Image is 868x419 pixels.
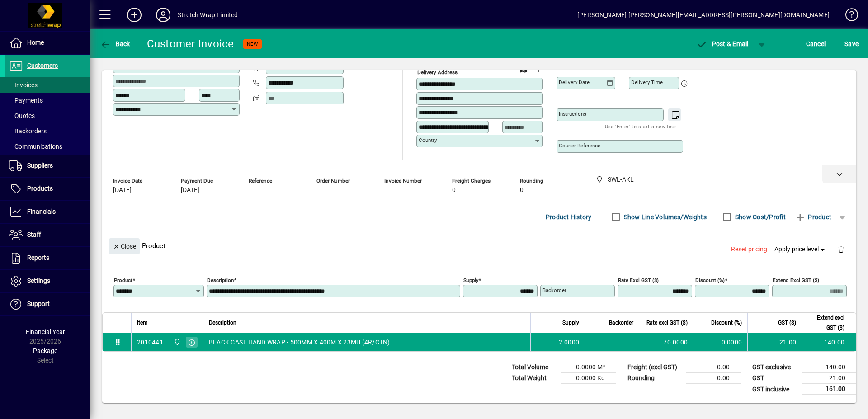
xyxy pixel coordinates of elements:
[109,238,140,254] button: Close
[5,224,90,246] a: Staff
[419,137,437,143] mat-label: Country
[686,362,741,373] td: 0.00
[384,187,386,194] span: -
[623,362,686,373] td: Freight (excl GST)
[609,318,633,328] span: Backorder
[711,318,742,328] span: Discount (%)
[5,93,90,108] a: Payments
[686,373,741,384] td: 0.00
[5,201,90,223] a: Financials
[27,277,50,284] span: Settings
[100,40,130,47] span: Back
[622,212,707,221] label: Show Line Volumes/Weights
[9,127,47,135] span: Backorders
[559,111,586,117] mat-label: Instructions
[9,81,38,89] span: Invoices
[5,32,90,54] a: Home
[27,162,53,169] span: Suppliers
[316,187,318,194] span: -
[27,62,58,69] span: Customers
[5,270,90,292] a: Settings
[9,112,35,119] span: Quotes
[844,37,859,51] span: ave
[149,7,178,23] button: Profile
[733,212,786,221] label: Show Cost/Profit
[5,293,90,315] a: Support
[693,333,747,351] td: 0.0000
[120,7,149,23] button: Add
[27,231,41,238] span: Staff
[696,40,749,47] span: ost & Email
[577,8,830,22] div: [PERSON_NAME] [PERSON_NAME][EMAIL_ADDRESS][PERSON_NAME][DOMAIN_NAME]
[9,143,62,150] span: Communications
[209,338,390,347] span: BLACK CAST HAND WRAP - 500MM X 400M X 23MU (4R/CTN)
[5,77,90,93] a: Invoices
[773,277,819,283] mat-label: Extend excl GST ($)
[559,142,600,149] mat-label: Courier Reference
[695,277,725,283] mat-label: Discount (%)
[247,41,258,47] span: NEW
[692,36,753,52] button: Post & Email
[712,40,716,47] span: P
[9,97,43,104] span: Payments
[771,241,830,258] button: Apply price level
[559,79,590,85] mat-label: Delivery date
[561,362,616,373] td: 0.0000 M³
[463,277,478,283] mat-label: Supply
[98,36,132,52] button: Back
[546,210,592,224] span: Product History
[452,187,456,194] span: 0
[562,318,579,328] span: Supply
[542,287,566,293] mat-label: Backorder
[137,318,148,328] span: Item
[181,187,199,194] span: [DATE]
[27,39,44,46] span: Home
[27,185,53,192] span: Products
[147,37,234,51] div: Customer Invoice
[542,209,595,225] button: Product History
[113,187,132,194] span: [DATE]
[646,318,688,328] span: Rate excl GST ($)
[207,277,234,283] mat-label: Description
[561,373,616,384] td: 0.0000 Kg
[114,277,132,283] mat-label: Product
[507,373,561,384] td: Total Weight
[802,333,856,351] td: 140.00
[747,333,802,351] td: 21.00
[790,209,836,225] button: Product
[520,187,524,194] span: 0
[27,300,50,307] span: Support
[844,40,848,47] span: S
[178,8,238,22] div: Stretch Wrap Limited
[559,338,580,347] span: 2.0000
[778,318,796,328] span: GST ($)
[5,155,90,177] a: Suppliers
[842,36,861,52] button: Save
[33,347,57,354] span: Package
[5,247,90,269] a: Reports
[26,328,65,335] span: Financial Year
[830,245,852,253] app-page-header-button: Delete
[5,178,90,200] a: Products
[507,362,561,373] td: Total Volume
[90,36,140,52] app-page-header-button: Back
[645,338,688,347] div: 70.0000
[5,139,90,154] a: Communications
[623,373,686,384] td: Rounding
[27,254,49,261] span: Reports
[802,373,856,384] td: 21.00
[605,121,676,132] mat-hint: Use 'Enter' to start a new line
[107,242,142,250] app-page-header-button: Close
[830,238,852,260] button: Delete
[807,313,844,333] span: Extend excl GST ($)
[806,37,826,51] span: Cancel
[209,318,236,328] span: Description
[27,208,56,215] span: Financials
[774,245,827,254] span: Apply price level
[171,337,182,347] span: SWL-AKL
[839,2,857,31] a: Knowledge Base
[804,36,828,52] button: Cancel
[802,384,856,395] td: 161.00
[618,277,659,283] mat-label: Rate excl GST ($)
[802,362,856,373] td: 140.00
